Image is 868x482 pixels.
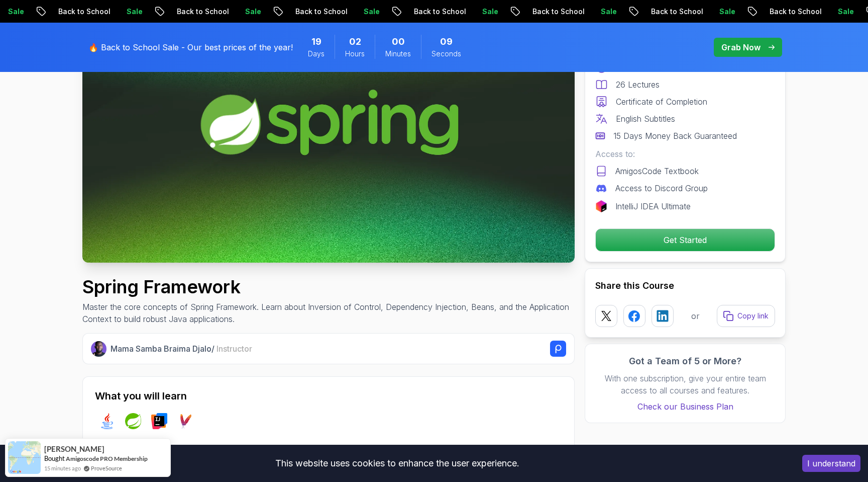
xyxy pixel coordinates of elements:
p: 26 Lectures [616,78,660,91]
p: Sale [354,7,386,17]
p: Access to Discord Group [615,182,708,194]
p: Master the core concepts of Spring Framework. Learn about Inversion of Control, Dependency Inject... [82,301,575,325]
p: Back to School [404,7,473,17]
p: Certificate of Completion [616,96,707,108]
p: 15 Days Money Back Guaranteed [613,130,737,142]
span: 9 Seconds [440,35,453,49]
h3: Got a Team of 5 or More? [595,354,775,368]
span: 2 Hours [349,35,361,49]
p: English Subtitles [616,113,675,125]
p: Copy link [737,311,769,321]
p: Sale [236,7,268,17]
p: Grab Now [721,41,761,53]
img: maven logo [177,413,193,429]
p: Back to School [641,7,710,17]
div: This website uses cookies to enhance the user experience. [8,452,787,474]
p: Sale [828,7,860,17]
p: Back to School [167,7,236,17]
p: Sale [591,7,623,17]
button: Accept cookies [802,455,860,472]
p: or [691,310,700,322]
span: Minutes [385,49,411,59]
p: IntelliJ IDEA Ultimate [615,200,691,212]
p: With one subscription, give your entire team access to all courses and features. [595,372,775,396]
p: Back to School [760,7,828,17]
img: intellij logo [151,413,167,429]
h2: Share this Course [595,279,775,293]
span: Bought [44,454,65,462]
img: java logo [99,413,115,429]
span: 0 Minutes [392,35,405,49]
p: Back to School [523,7,591,17]
p: AmigosCode Textbook [615,165,699,177]
button: Copy link [717,305,775,327]
h1: Spring Framework [82,277,575,297]
p: Sale [473,7,505,17]
span: 19 Days [311,35,321,49]
span: Instructor [216,344,252,354]
button: Get Started [595,228,775,252]
h2: What you will learn [95,389,562,403]
img: Nelson Djalo [91,341,106,357]
p: Get Started [596,229,775,251]
p: Access to: [595,148,775,160]
p: 🔥 Back to School Sale - Our best prices of the year! [88,41,293,53]
img: jetbrains logo [595,200,607,212]
a: ProveSource [91,464,122,472]
img: provesource social proof notification image [8,441,41,474]
span: [PERSON_NAME] [44,445,104,453]
span: 15 minutes ago [44,464,81,472]
span: Days [308,49,324,59]
p: Sale [710,7,742,17]
p: Sale [117,7,149,17]
img: spring logo [125,413,141,429]
a: Check our Business Plan [595,400,775,413]
p: Mama Samba Braima Djalo / [111,343,252,355]
a: Amigoscode PRO Membership [66,455,148,462]
p: Back to School [49,7,117,17]
span: Hours [345,49,365,59]
span: Seconds [431,49,461,59]
p: Back to School [286,7,354,17]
